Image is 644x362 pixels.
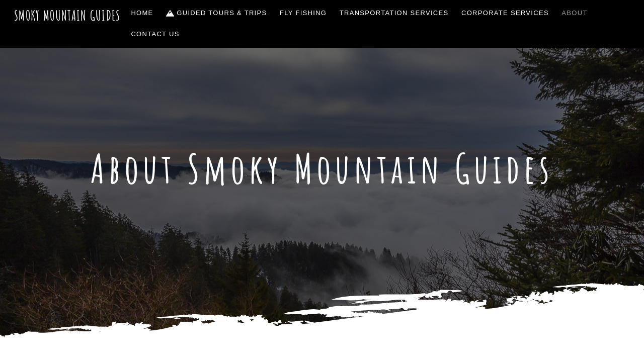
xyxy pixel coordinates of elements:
[127,3,157,24] a: Home
[127,24,184,45] a: Contact Us
[276,3,331,24] a: Fly Fishing
[457,3,553,24] a: Corporate Services
[162,3,271,24] a: Guided Tours & Trips
[14,7,121,24] a: Smoky Mountain Guides
[558,3,592,24] a: About
[336,3,452,24] a: Transportation Services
